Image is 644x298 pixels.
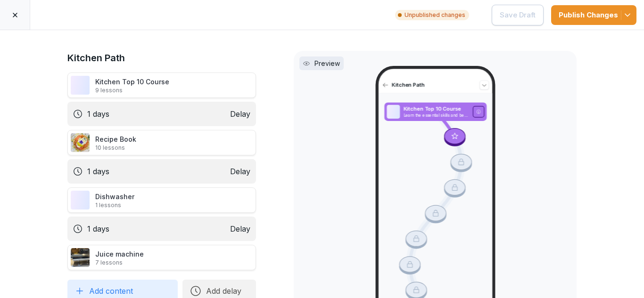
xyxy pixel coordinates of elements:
[87,223,109,234] p: 1 days
[95,87,169,94] p: 9 lessons
[71,76,90,95] img: iyjw6pwllbvacl0348z1k99v.png
[230,223,250,234] p: Delay
[87,108,109,120] p: 1 days
[395,10,469,20] p: Unpublished changes
[67,72,256,98] div: Kitchen Top 10 Course9 lessons
[95,259,144,266] p: 7 lessons
[67,217,256,241] div: 1 daysDelay
[403,105,469,113] p: Kitchen Top 10 Course
[230,108,250,120] p: Delay
[71,133,90,152] img: rf45mkflelurm2y65wu4z8rv.png
[95,144,136,152] p: 10 lessons
[403,113,469,118] p: Learn the essential skills and best practices for working at [PERSON_NAME] Restaurant. This cours...
[95,249,144,266] div: Juice machine
[95,77,169,94] div: Kitchen Top 10 Course
[230,166,250,177] p: Delay
[67,51,256,65] h1: Kitchen Path
[87,166,109,177] p: 1 days
[391,81,476,89] p: Kitchen Path
[492,5,544,25] button: Save Draft
[95,134,136,152] div: Recipe Book
[95,201,134,209] p: 1 lessons
[95,192,134,209] div: Dishwasher
[67,187,256,213] div: Dishwasher1 lessons
[551,5,636,25] button: Publish Changes
[500,10,536,20] div: Save Draft
[559,10,629,20] div: Publish Changes
[67,245,256,270] div: Juice machine7 lessons
[67,159,256,184] div: 1 daysDelay
[67,102,256,126] div: 1 daysDelay
[71,248,90,267] img: q04ugz17koqghbhzvqbge1kb.png
[314,58,340,68] p: Preview
[67,130,256,155] div: Recipe Book10 lessons
[386,105,399,119] img: iyjw6pwllbvacl0348z1k99v.png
